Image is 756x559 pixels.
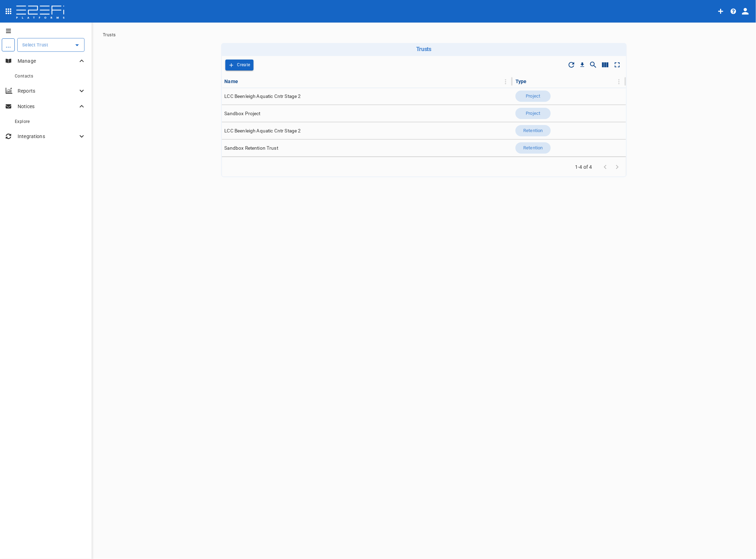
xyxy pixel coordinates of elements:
[103,32,745,37] nav: breadcrumb
[15,74,33,79] span: Contacts
[587,59,599,71] button: Show/Hide search
[613,76,625,87] button: Column Actions
[522,110,545,117] span: Project
[18,57,77,64] p: Manage
[611,163,623,170] span: Go to next page
[225,145,278,151] span: Sandbox Retention Trust
[522,93,545,100] span: Project
[611,59,623,71] button: Toggle full screen
[225,93,301,100] span: LCC Beenleigh Aquatic Cntr Stage 2
[566,59,577,71] span: Refresh Data
[519,128,547,134] span: Retention
[573,163,595,170] span: 1-4 of 4
[15,119,30,124] span: Explore
[2,38,15,51] div: ...
[72,40,82,50] button: Open
[224,46,624,52] h6: Trusts
[225,60,254,70] span: Add Trust
[18,87,77,94] p: Reports
[225,60,254,70] button: Create
[516,77,527,86] div: Type
[18,133,77,140] p: Integrations
[103,32,115,37] a: Trusts
[225,110,261,117] span: Sandbox Project
[519,145,547,151] span: Retention
[599,59,611,71] button: Show/Hide columns
[237,61,250,69] p: Create
[599,163,611,170] span: Go to previous page
[225,128,301,134] span: LCC Beenleigh Aquatic Cntr Stage 2
[20,41,71,49] input: Select Trust
[500,76,511,87] button: Column Actions
[225,77,238,86] div: Name
[18,103,77,110] p: Notices
[577,60,587,70] button: Download CSV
